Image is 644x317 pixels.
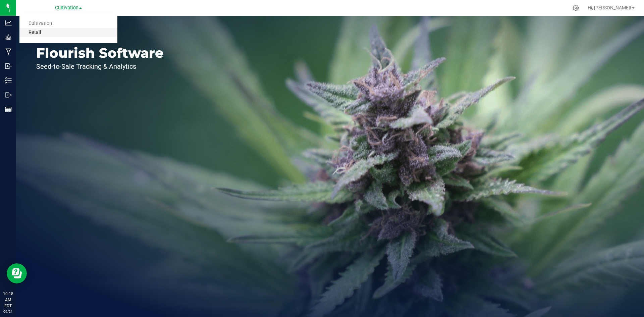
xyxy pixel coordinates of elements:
p: 09/21 [3,309,13,314]
a: Retail [19,28,117,37]
inline-svg: Inbound [5,63,12,69]
inline-svg: Manufacturing [5,48,12,55]
inline-svg: Grow [5,34,12,41]
inline-svg: Outbound [5,92,12,98]
iframe: Resource center [7,263,27,283]
a: Cultivation [19,19,117,28]
p: 10:18 AM EDT [3,291,13,309]
inline-svg: Reports [5,106,12,113]
inline-svg: Analytics [5,19,12,26]
inline-svg: Inventory [5,77,12,84]
p: Flourish Software [36,46,164,60]
span: Hi, [PERSON_NAME]! [588,5,631,10]
p: Seed-to-Sale Tracking & Analytics [36,63,164,70]
div: Manage settings [572,5,580,11]
span: Cultivation [55,5,78,11]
